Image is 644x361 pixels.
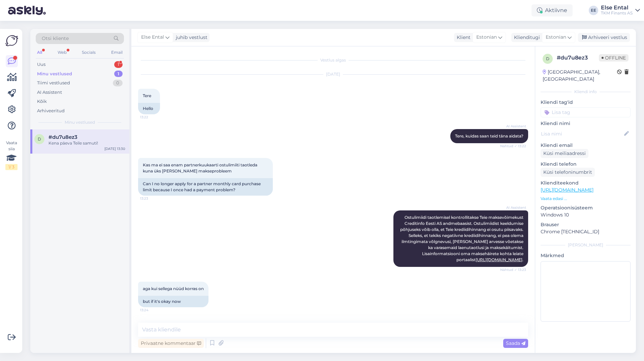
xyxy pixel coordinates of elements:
img: Askly Logo [5,34,18,47]
input: Lisa nimi [541,130,623,137]
div: EE [589,6,598,15]
p: Vaata edasi ... [541,196,631,202]
span: Else Ental [141,34,164,41]
span: Estonian [546,34,566,41]
span: aga kui sellega nüüd korras on [143,286,204,291]
div: Email [110,48,124,57]
div: Uus [37,61,45,68]
div: Else Ental [601,5,633,10]
div: [DATE] 13:30 [104,146,125,151]
p: Märkmed [541,252,631,259]
span: Tere, kuidas saan teid täna aidata? [455,133,523,138]
div: # du7u8ez3 [557,54,599,62]
div: Klienditugi [511,34,540,41]
span: 13:23 [140,196,165,201]
a: Else EntalTKM Finants AS [601,5,640,16]
span: #du7u8ez3 [49,134,77,140]
a: [URL][DOMAIN_NAME] [541,187,593,193]
div: Vestlus algas [138,57,528,63]
span: Offline [599,54,629,62]
div: Aktiivne [532,4,573,16]
span: 13:22 [140,115,165,120]
div: 0 [113,80,123,86]
p: Brauser [541,221,631,228]
p: Kliendi nimi [541,120,631,127]
div: Socials [80,48,97,57]
span: Tere [143,93,151,98]
div: Küsi telefoninumbrit [541,168,595,177]
div: Vaata siia [5,140,18,170]
div: Web [56,48,68,57]
span: Kas ma ei saa enam partnerkuukaarti ostulimiiti taotleda kuna üks [PERSON_NAME] makseprobleem [143,162,258,173]
span: d [546,56,549,61]
div: [GEOGRAPHIC_DATA], [GEOGRAPHIC_DATA] [543,69,617,83]
div: All [36,48,43,57]
div: Hello [138,103,160,114]
div: Küsi meiliaadressi [541,149,588,158]
input: Lisa tag [541,107,631,117]
p: Operatsioonisüsteem [541,204,631,211]
p: Kliendi tag'id [541,99,631,106]
div: [DATE] [138,71,528,77]
span: Saada [506,340,525,346]
div: Can I no longer apply for a partner monthly card purchase limit because I once had a payment prob... [138,178,273,196]
span: d [38,136,41,142]
p: Kliendi email [541,142,631,149]
p: Chrome [TECHNICAL_ID] [541,228,631,235]
p: Klienditeekond [541,179,631,187]
span: 13:24 [140,308,165,313]
div: Kena päeva Teile samuti! [49,140,125,146]
div: Tiimi vestlused [37,80,70,86]
div: Arhiveeritud [37,108,65,114]
div: Kliendi info [541,89,631,95]
span: Estonian [476,34,497,41]
div: Klient [454,34,471,41]
div: Privaatne kommentaar [138,339,204,348]
div: juhib vestlust [173,34,207,41]
div: 1 [114,71,123,77]
a: [URL][DOMAIN_NAME] [476,257,522,262]
div: 1 / 3 [5,164,18,170]
div: Kõik [37,98,47,105]
div: but if it's okay now [138,296,208,307]
span: AI Assistent [501,124,526,129]
span: Otsi kliente [42,35,69,42]
div: [PERSON_NAME] [541,242,631,248]
div: Arhiveeri vestlus [578,33,630,42]
p: Windows 10 [541,211,631,218]
div: 1 [114,61,123,68]
div: Minu vestlused [37,71,72,77]
div: AI Assistent [37,89,62,96]
span: AI Assistent [501,205,526,210]
span: Nähtud ✓ 13:23 [500,267,526,272]
p: Kliendi telefon [541,161,631,168]
div: TKM Finants AS [601,10,633,16]
span: Minu vestlused [65,119,95,125]
span: Ostulimiidi taotlemisel kontrollitakse Teie maksevõimekust Creditinfo Eesti AS andmebaasist. Ostu... [400,215,524,262]
span: Nähtud ✓ 13:22 [500,144,526,149]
